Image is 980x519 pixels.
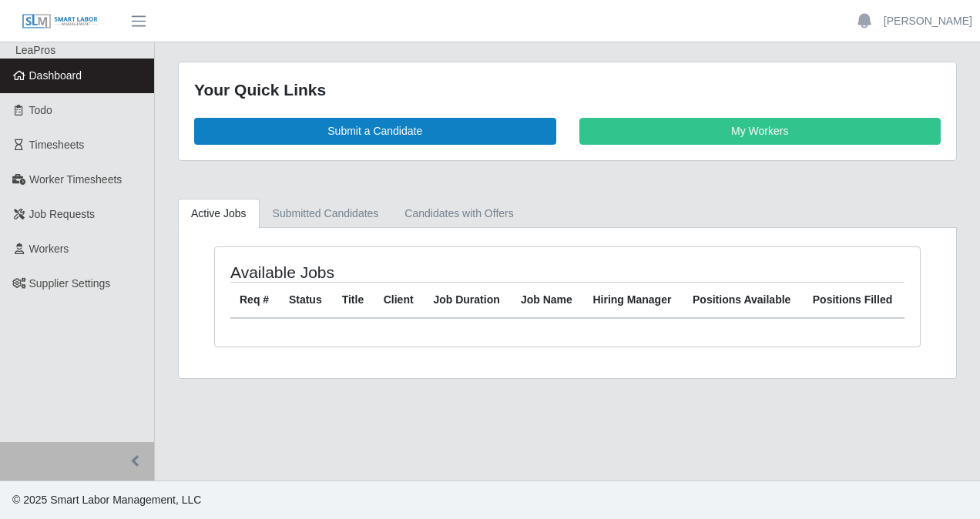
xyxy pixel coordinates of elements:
[29,243,69,255] span: Workers
[579,118,941,145] a: My Workers
[583,282,683,318] th: Hiring Manager
[230,282,280,318] th: Req #
[230,263,498,282] h4: Available Jobs
[391,199,526,229] a: Candidates with Offers
[424,282,512,318] th: Job Duration
[15,44,55,56] span: LeaPros
[29,173,122,186] span: Worker Timesheets
[333,282,374,318] th: Title
[260,199,392,229] a: Submitted Candidates
[194,118,556,145] a: Submit a Candidate
[29,139,85,151] span: Timesheets
[374,282,425,318] th: Client
[512,282,584,318] th: Job Name
[178,199,260,229] a: Active Jobs
[884,13,972,29] a: [PERSON_NAME]
[29,69,82,82] span: Dashboard
[29,104,52,116] span: Todo
[12,494,201,506] span: © 2025 Smart Labor Management, LLC
[29,208,96,220] span: Job Requests
[683,282,804,318] th: Positions Available
[29,277,111,290] span: Supplier Settings
[804,282,904,318] th: Positions Filled
[22,13,99,30] img: SLM Logo
[280,282,333,318] th: Status
[194,78,941,102] div: Your Quick Links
